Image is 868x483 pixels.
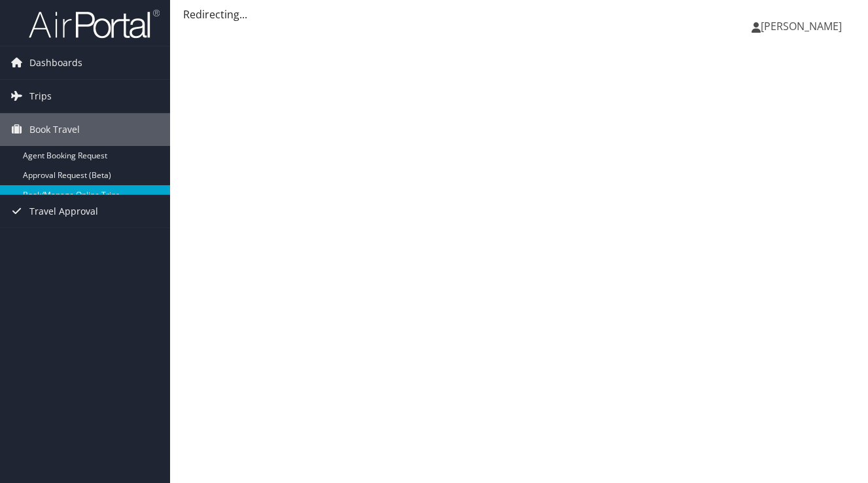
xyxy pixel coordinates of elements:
img: airportal-logo.png [29,9,160,39]
a: [PERSON_NAME] [752,7,855,46]
span: Book Travel [29,113,80,146]
span: [PERSON_NAME] [761,19,842,33]
div: Redirecting... [183,7,855,22]
span: Dashboards [29,46,82,79]
span: Travel Approval [29,195,98,228]
span: Trips [29,80,52,113]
